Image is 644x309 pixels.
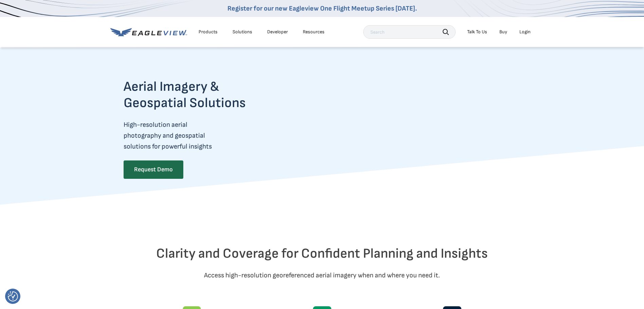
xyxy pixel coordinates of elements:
[8,291,18,302] img: Revisit consent button
[227,4,417,13] a: Register for our new Eagleview One Flight Meetup Series [DATE].
[124,160,183,179] a: Request Demo
[363,25,456,39] input: Search
[124,270,521,281] p: Access high-resolution georeferenced aerial imagery when and where you need it.
[303,29,325,35] div: Resources
[467,29,487,35] div: Talk To Us
[233,29,252,35] div: Solutions
[124,79,272,111] h2: Aerial Imagery & Geospatial Solutions
[124,119,272,152] p: High-resolution aerial photography and geospatial solutions for powerful insights
[519,29,531,35] div: Login
[267,29,288,35] a: Developer
[499,29,507,35] a: Buy
[124,245,521,262] h2: Clarity and Coverage for Confident Planning and Insights
[199,29,218,35] div: Products
[8,291,18,302] button: Consent Preferences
